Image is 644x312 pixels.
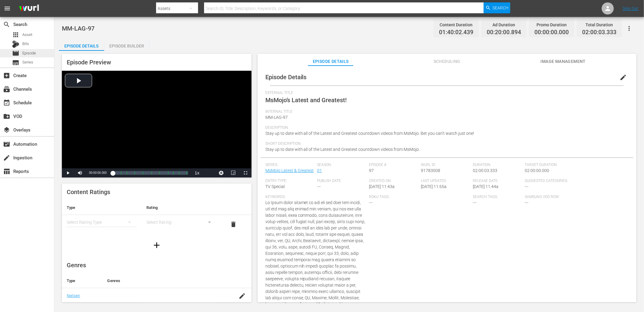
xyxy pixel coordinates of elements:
[369,195,470,200] span: Roku Tags:
[525,184,528,189] span: ---
[89,171,107,174] span: 00:00:00.000
[473,163,522,167] span: Duration:
[230,221,237,228] span: delete
[616,70,630,85] button: edit
[265,147,420,152] span: Stay up to date with all of the Latest and Greatest countdown videos from MsMojo.
[3,86,10,93] span: Channels
[620,74,627,81] span: edit
[265,179,314,184] span: Entry Type:
[421,184,447,189] span: [DATE] 11:55a
[12,50,19,57] span: Episode
[493,2,509,13] span: Search
[67,188,110,196] span: Content Ratings
[226,217,241,232] button: delete
[67,59,111,66] span: Episode Preview
[623,6,638,11] a: Sign Out
[67,262,86,269] span: Genres
[62,71,252,177] div: Video Player
[3,154,10,161] span: Ingestion
[3,99,10,106] span: Schedule
[62,274,102,288] th: Type
[265,168,314,173] a: MsMojo Latest & Greatest
[317,168,322,173] a: 01
[540,58,586,65] span: Image Management
[308,58,353,65] span: Episode Details
[265,184,285,189] span: TV Special
[215,168,227,177] button: Jump To Time
[534,21,569,29] div: Promo Duration
[473,184,498,189] span: [DATE] 11:44a
[62,200,252,234] table: simple table
[265,109,626,114] span: Internal Title
[534,29,569,36] span: 00:00:00.000
[14,2,43,16] img: ans4CAIJ8jUAAAAAAAAAAAAAAAAAAAAAAAAgQb4GAAAAAAAAAAAAAAAAAAAAAAAAJMjXAAAAAAAAAAAAAAAAAAAAAAAAgAT5G...
[59,39,104,53] div: Episode Details
[525,195,574,200] span: Samsung VOD Row:
[3,72,10,79] span: Create
[421,168,440,173] span: 91783008
[473,195,522,200] span: Search Tags:
[484,2,510,13] button: Search
[369,184,395,189] span: [DATE] 11:43a
[4,5,11,12] span: menu
[3,126,10,134] span: Overlays
[369,168,374,173] span: 97
[265,125,626,130] span: Description
[525,163,626,167] span: Target Duration:
[265,141,626,146] span: Short Description
[473,200,476,205] span: ---
[239,168,252,177] button: Fullscreen
[67,293,80,298] a: Nielsen
[439,21,473,29] div: Content Duration
[265,73,307,81] span: Episode Details
[317,163,366,167] span: Season:
[22,59,33,65] span: Series
[265,195,366,200] span: Keywords:
[487,21,521,29] div: Ad Duration
[317,179,366,184] span: Publish Date:
[12,31,19,38] span: Asset
[12,41,19,48] div: Bits
[369,200,373,205] span: ---
[582,21,617,29] div: Total Duration
[424,58,469,65] span: Scheduling
[104,39,149,51] button: Episode Builder
[439,29,473,36] span: 01:40:02.439
[421,163,470,167] span: Wurl ID:
[3,21,10,28] span: Search
[265,91,626,96] span: External Title
[62,25,95,32] span: MM-LAG-97
[265,131,474,136] span: Stay up to date with all of the Latest and Greatest countdown videos from MsMojo. Bet you can’t w...
[265,115,288,120] span: MM-LAG-97
[62,200,142,215] th: Type
[369,179,418,184] span: Created On:
[22,32,32,38] span: Asset
[265,96,347,104] span: MsMojo’s Latest and Greatest!
[317,184,321,189] span: ---
[473,168,497,173] span: 02:00:03.333
[582,29,617,36] span: 02:00:03.333
[59,39,104,51] button: Episode Details
[421,179,470,184] span: Last Updated:
[3,168,10,175] span: Reports
[487,29,521,36] span: 00:20:00.894
[227,168,239,177] button: Picture-in-Picture
[113,171,188,175] div: Progress Bar
[22,41,29,47] span: Bits
[142,200,221,215] th: Rating
[3,113,10,120] span: VOD
[369,163,418,167] span: Episode #:
[104,39,149,53] div: Episode Builder
[525,168,549,173] span: 02:00:00.000
[473,179,522,184] span: Release Date:
[102,274,231,288] th: Genres
[62,168,74,177] button: Play
[265,163,314,167] span: Series:
[191,168,203,177] button: Playback Rate
[22,50,36,56] span: Episode
[12,59,19,66] span: Series
[525,200,528,205] span: ---
[525,179,626,184] span: Suggested Categories:
[3,141,10,148] span: Automation
[74,168,86,177] button: Mute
